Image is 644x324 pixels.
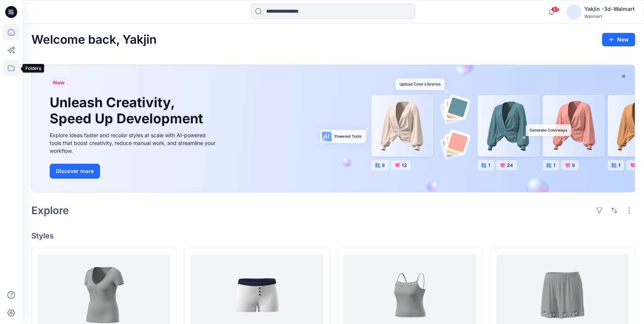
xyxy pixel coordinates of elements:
div: Yakjin -3d-Walmart [584,4,635,13]
h4: Styles [31,231,635,240]
button: New [602,33,635,46]
div: Walmart [584,13,635,19]
h2: Welcome back, Yakjin [31,33,157,47]
a: Discover more [50,164,218,179]
img: avatar [566,4,581,19]
button: Discover more [50,164,100,179]
h1: Unleash Creativity, Speed Up Development [50,95,206,127]
span: 37 [551,6,559,12]
h2: Explore [31,204,69,216]
span: New [53,78,65,87]
div: Explore ideas faster and recolor styles at scale with AI-powered tools that boost creativity, red... [50,131,218,155]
